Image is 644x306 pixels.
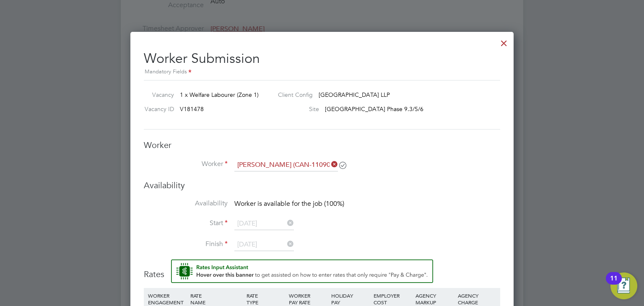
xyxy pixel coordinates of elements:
[144,140,500,150] h3: Worker
[180,105,204,113] span: V181478
[144,180,500,191] h3: Availability
[610,272,637,299] button: Open Resource Center, 11 new notifications
[144,240,228,249] label: Finish
[144,160,228,169] label: Worker
[319,91,390,99] span: [GEOGRAPHIC_DATA] LLP
[144,44,500,77] h2: Worker Submission
[234,200,344,208] span: Worker is available for the job (100%)
[140,91,174,99] label: Vacancy
[234,218,294,230] input: Select one
[325,105,423,113] span: [GEOGRAPHIC_DATA] Phase 9.3/5/6
[271,105,319,113] label: Site
[271,91,313,99] label: Client Config
[144,259,500,280] h3: Rates
[610,278,618,289] div: 11
[234,239,294,251] input: Select one
[144,219,228,228] label: Start
[180,91,259,99] span: 1 x Welfare Labourer (Zone 1)
[144,67,500,77] div: Mandatory Fields
[144,199,228,208] label: Availability
[140,105,174,113] label: Vacancy ID
[171,259,433,283] button: Rate Assistant
[234,159,338,171] input: Search for...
